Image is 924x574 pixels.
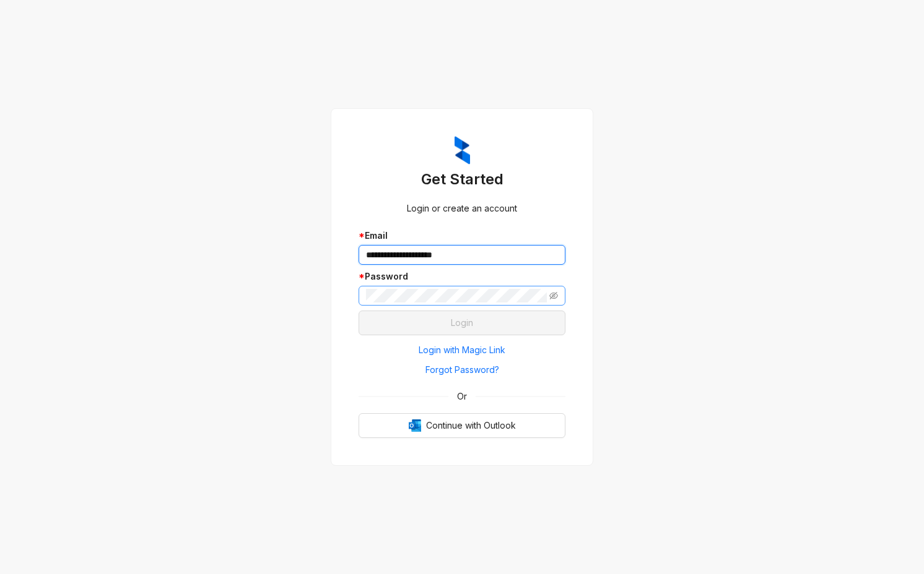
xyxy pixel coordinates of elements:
[359,360,565,380] button: Forgot Password?
[425,363,499,377] span: Forgot Password?
[359,229,565,242] div: Email
[359,202,565,215] div: Login or create an account
[359,413,565,438] button: OutlookContinue with Outlook
[359,270,565,283] div: Password
[426,419,516,432] span: Continue with Outlook
[419,343,505,357] span: Login with Magic Link
[549,291,558,300] span: eye-invisible
[455,136,470,165] img: ZumaIcon
[359,340,565,360] button: Login with Magic Link
[409,419,421,432] img: Outlook
[448,390,476,403] span: Or
[359,169,565,189] h3: Get Started
[359,311,565,335] button: Login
